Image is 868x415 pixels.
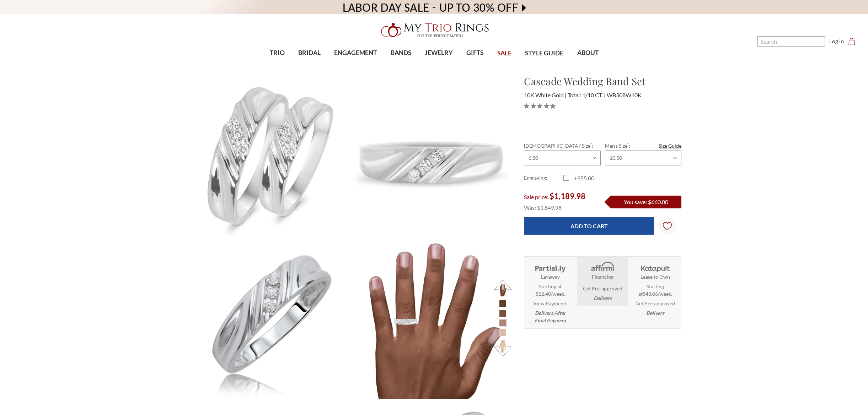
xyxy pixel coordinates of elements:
[594,294,612,302] em: Delivers
[592,273,614,280] strong: Financing
[568,92,606,98] span: Total: 1/10 CT.
[524,217,654,235] input: Add to Cart
[397,65,404,65] button: submenu toggle
[536,283,565,297] span: Starting at $22.40/week.
[306,65,313,65] button: submenu toggle
[632,283,679,297] span: Starting at .
[263,42,291,65] a: TRIO
[659,142,681,149] a: Size Guide
[435,65,443,65] button: submenu toggle
[350,74,513,236] img: Photo of Cascade 1/10 ct tw. Wedding Band Set 10K White Gold [BT508WL]
[643,291,671,297] span: $48.06/week
[757,36,825,47] input: Search
[187,237,349,399] img: Photo of Cascade 1/10 ct tw. Wedding Band Set 10K White Gold [BT508WL]
[577,257,628,306] li: Affirm
[524,257,576,328] li: Layaway
[466,48,483,58] span: GIFTS
[274,65,281,65] button: submenu toggle
[641,273,670,280] strong: Lease to Own
[384,42,418,65] a: BANDS
[550,191,585,201] span: $1,189.98
[541,273,560,280] strong: Layaway
[524,74,681,89] h1: Cascade Wedding Band Set
[525,49,563,58] span: STYLE GUIDE
[460,42,490,65] a: GIFTS
[352,65,359,65] button: submenu toggle
[298,48,321,58] span: BRIDAL
[425,48,453,58] span: JEWELRY
[377,19,491,42] img: My Trio Rings
[658,217,676,235] a: Wish Lists
[518,42,570,65] a: STYLE GUIDE
[334,48,377,58] span: ENGAGEMENT
[586,261,619,273] img: Affirm
[577,48,599,58] span: ABOUT
[563,174,603,182] label: +$55.00
[639,261,672,273] img: Katapult
[418,42,460,65] a: JEWELRY
[327,42,384,65] a: ENGAGEMENT
[524,92,567,98] span: 10K White Gold
[187,74,349,236] img: Photo of Cascade 1/10 ct tw. Wedding Band Set 10K White Gold [WB508W]
[391,48,411,58] span: BANDS
[252,19,616,42] a: My Trio Rings
[607,92,642,98] span: WB508W10K
[848,38,855,45] svg: cart.cart_preview
[605,142,681,149] label: Men's Size :
[291,42,327,65] a: BRIDAL
[646,309,664,317] em: Delivers
[534,261,567,273] img: Layaway
[533,300,567,307] a: View Payments
[829,37,844,45] a: Log in
[537,204,562,211] span: $1,849.98
[624,198,668,205] span: You save: $660.00
[535,309,566,324] em: Delivers After Final Payment
[471,65,478,65] button: submenu toggle
[524,142,600,149] label: [DEMOGRAPHIC_DATA]' Size :
[636,300,675,307] a: Get Pre-approved
[524,193,548,200] span: Sale price:
[584,65,591,65] button: submenu toggle
[491,42,518,65] a: SALE
[524,174,563,182] label: Engraving:
[524,204,536,211] span: Was:
[350,237,513,399] img: Photo of Cascade 1/10 ct tw. Wedding Band Set 10K White Gold [BT508WL] [HT-3]
[848,37,859,45] a: Cart with 0 items
[629,257,681,321] li: Katapult
[270,48,285,58] span: TRIO
[497,49,511,58] span: SALE
[570,42,605,65] a: ABOUT
[663,200,672,253] svg: Wish Lists
[583,285,622,292] a: Get Pre-approved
